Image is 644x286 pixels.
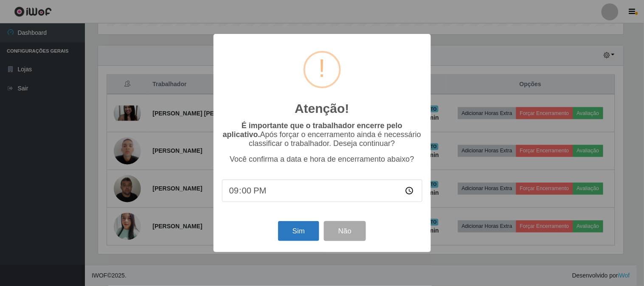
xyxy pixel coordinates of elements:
button: Não [324,221,366,241]
h2: Atenção! [295,101,349,116]
p: Após forçar o encerramento ainda é necessário classificar o trabalhador. Deseja continuar? [222,121,422,148]
p: Você confirma a data e hora de encerramento abaixo? [222,155,422,164]
b: É importante que o trabalhador encerre pelo aplicativo. [223,121,402,139]
button: Sim [278,221,319,241]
